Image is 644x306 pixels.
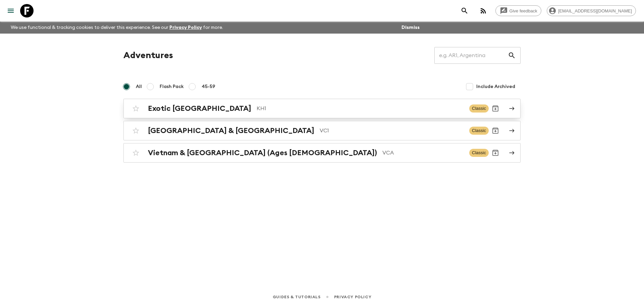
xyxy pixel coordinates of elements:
[8,21,226,34] p: We use functional & tracking cookies to deliver this experience. See our for more.
[495,5,541,16] a: Give feedback
[148,104,251,113] h2: Exotic [GEOGRAPHIC_DATA]
[123,49,173,62] h1: Adventures
[136,83,142,90] span: All
[4,4,17,17] button: menu
[489,102,502,115] button: Archive
[400,23,421,32] button: Dismiss
[169,25,202,30] a: Privacy Policy
[469,104,489,113] span: Classic
[334,293,371,301] a: Privacy Policy
[257,104,464,113] p: KH1
[489,124,502,137] button: Archive
[476,83,515,90] span: Include Archived
[148,148,377,157] h2: Vietnam & [GEOGRAPHIC_DATA] (Ages [DEMOGRAPHIC_DATA])
[506,8,541,13] span: Give feedback
[148,126,314,135] h2: [GEOGRAPHIC_DATA] & [GEOGRAPHIC_DATA]
[469,149,489,157] span: Classic
[123,99,521,118] a: Exotic [GEOGRAPHIC_DATA]KH1ClassicArchive
[273,293,321,301] a: Guides & Tutorials
[489,146,502,160] button: Archive
[469,127,489,135] span: Classic
[160,83,184,90] span: Flash Pack
[123,121,521,140] a: [GEOGRAPHIC_DATA] & [GEOGRAPHIC_DATA]VC1ClassicArchive
[123,143,521,163] a: Vietnam & [GEOGRAPHIC_DATA] (Ages [DEMOGRAPHIC_DATA])VCAClassicArchive
[382,149,464,157] p: VCA
[554,8,636,13] span: [EMAIL_ADDRESS][DOMAIN_NAME]
[320,127,464,135] p: VC1
[434,46,508,65] input: e.g. AR1, Argentina
[547,5,636,16] div: [EMAIL_ADDRESS][DOMAIN_NAME]
[458,4,471,17] button: search adventures
[202,83,215,90] span: 45-59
